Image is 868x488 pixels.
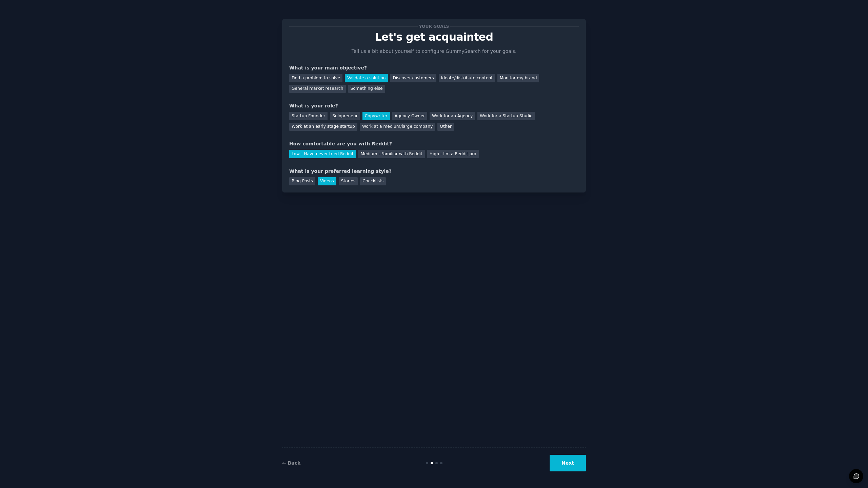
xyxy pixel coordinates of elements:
div: What is your main objective? [289,64,579,72]
div: Low - Have never tried Reddit [289,150,356,158]
div: What is your preferred learning style? [289,168,579,175]
div: Blog Posts [289,177,315,186]
div: Work for an Agency [430,112,475,120]
div: Ideate/distribute content [439,74,495,82]
div: Stories [339,177,358,186]
div: Monitor my brand [497,74,539,82]
div: Validate a solution [345,74,388,82]
button: Next [550,455,586,471]
p: Let's get acquainted [289,31,579,43]
div: Checklists [360,177,386,186]
div: How comfortable are you with Reddit? [289,140,579,147]
div: Videos [318,177,336,186]
div: Solopreneur [330,112,360,120]
div: Find a problem to solve [289,74,342,82]
div: Medium - Familiar with Reddit [358,150,425,158]
div: High - I'm a Reddit pro [427,150,479,158]
div: Copywriter [362,112,390,120]
div: Something else [348,85,385,93]
a: ← Back [282,460,300,466]
div: Discover customers [390,74,436,82]
div: Agency Owner [392,112,427,120]
p: Tell us a bit about yourself to configure GummySearch for your goals. [349,48,519,55]
div: General market research [289,85,346,93]
span: Your goals [418,23,450,30]
div: Work at an early stage startup [289,123,357,131]
div: Work for a Startup Studio [477,112,535,120]
div: What is your role? [289,102,579,109]
div: Startup Founder [289,112,328,120]
div: Other [437,123,454,131]
div: Work at a medium/large company [360,123,435,131]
